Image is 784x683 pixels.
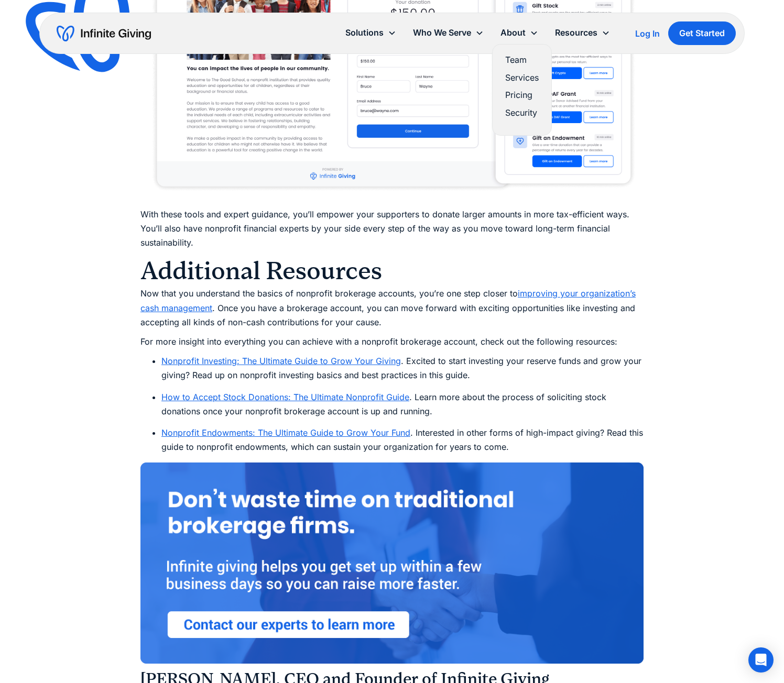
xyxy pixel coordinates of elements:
div: Who We Serve [405,21,492,44]
a: Team [505,53,539,67]
div: Who We Serve [413,26,471,40]
p: With these tools and expert guidance, you’ll empower your supporters to donate larger amounts in ... [140,207,644,250]
a: Nonprofit Investing: The Ultimate Guide to Grow Your Giving [161,356,401,366]
a: Nonprofit Endowments: The Ultimate Guide to Grow Your Fund [161,427,410,438]
a: Security [505,106,539,120]
li: . Learn more about the process of soliciting stock donations once your nonprofit brokerage accoun... [161,390,644,418]
a: home [57,25,151,42]
p: Now that you understand the basics of nonprofit brokerage accounts, you’re one step closer to . O... [140,287,644,329]
img: Don’t waste time on traditional brokerage firms. Click to contact Infinite Giving to set up a non... [140,462,644,664]
div: Log In [635,29,660,38]
a: Log In [635,27,660,40]
h2: Additional Resources [140,255,644,287]
div: Open Intercom Messenger [748,647,774,673]
div: Resources [547,21,618,44]
div: Resources [555,26,597,40]
li: . Excited to start investing your reserve funds and grow your giving? Read up on nonprofit invest... [161,354,644,382]
a: improving your organization’s cash management [140,288,636,313]
a: Pricing [505,88,539,102]
nav: About [492,44,552,136]
li: . Interested in other forms of high-impact giving? Read this guide to nonprofit endowments, which... [161,426,644,454]
div: About [500,26,526,40]
a: Get Started [668,21,736,45]
p: For more insight into everything you can achieve with a nonprofit brokerage account, check out th... [140,335,644,349]
a: Services [505,71,539,85]
div: About [492,21,547,44]
div: Solutions [345,26,384,40]
a: How to Accept Stock Donations: The Ultimate Nonprofit Guide [161,392,409,402]
div: Solutions [337,21,405,44]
